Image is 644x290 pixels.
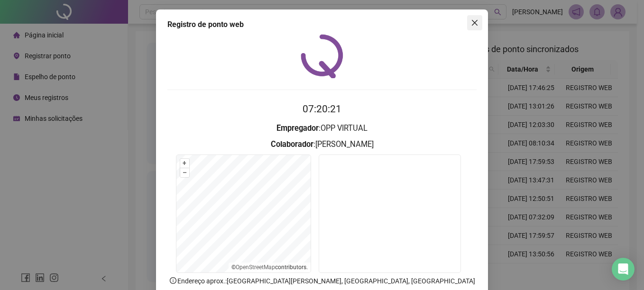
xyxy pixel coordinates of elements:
[167,122,477,135] h3: : OPP VIRTUAL
[271,140,313,149] strong: Colaborador
[167,19,477,30] div: Registro de ponto web
[180,159,189,168] button: +
[169,276,177,285] span: info-circle
[167,138,477,151] h3: : [PERSON_NAME]
[301,34,343,78] img: QRPoint
[471,19,478,27] span: close
[467,15,482,30] button: Close
[236,264,275,271] a: OpenStreetMap
[303,103,341,115] time: 07:20:21
[180,168,189,177] button: –
[612,258,635,281] div: Open Intercom Messenger
[167,276,477,286] p: Endereço aprox. : [GEOGRAPHIC_DATA][PERSON_NAME], [GEOGRAPHIC_DATA], [GEOGRAPHIC_DATA]
[231,264,308,271] li: © contributors.
[276,124,319,133] strong: Empregador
